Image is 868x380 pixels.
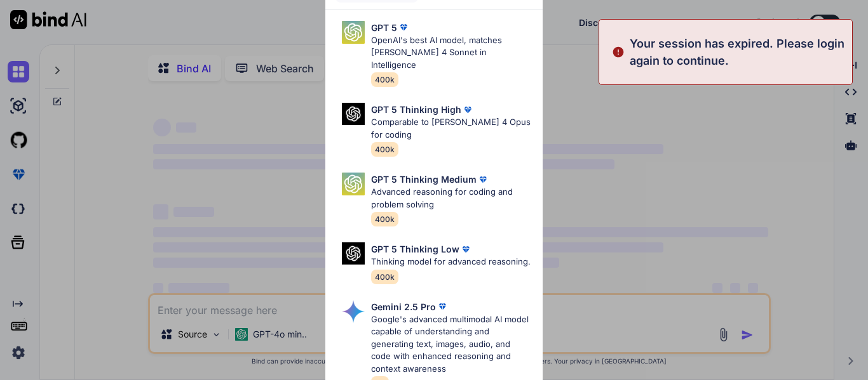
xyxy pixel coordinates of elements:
p: Google's advanced multimodal AI model capable of understanding and generating text, images, audio... [371,313,532,376]
p: Comparable to [PERSON_NAME] 4 Opus for coding [371,116,532,141]
span: 400k [371,212,398,226]
img: alert [612,35,625,69]
p: GPT 5 Thinking Low [371,242,459,256]
p: GPT 5 Thinking Medium [371,173,477,186]
img: premium [436,300,449,313]
p: GPT 5 Thinking High [371,103,461,116]
img: premium [477,173,489,186]
span: 400k [371,142,398,157]
img: Pick Models [342,21,365,44]
p: Thinking model for advanced reasoning. [371,256,531,268]
p: Your session has expired. Please login again to continue. [630,35,844,69]
img: Pick Models [342,173,365,195]
img: Pick Models [342,300,365,323]
span: 400k [371,270,398,284]
p: OpenAI's best AI model, matches [PERSON_NAME] 4 Sonnet in Intelligence [371,34,532,72]
p: Advanced reasoning for coding and problem solving [371,186,532,211]
img: Pick Models [342,242,365,265]
p: GPT 5 [371,21,397,34]
span: 400k [371,72,398,87]
p: Gemini 2.5 Pro [371,300,436,313]
img: premium [459,243,472,256]
img: premium [397,21,410,34]
img: premium [461,103,474,116]
img: Pick Models [342,103,365,125]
